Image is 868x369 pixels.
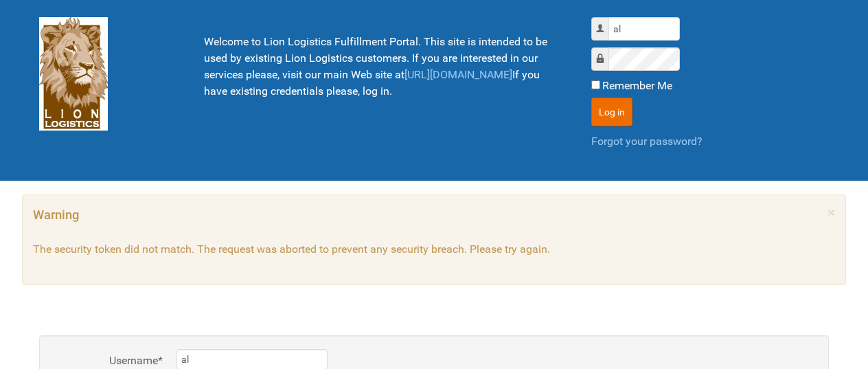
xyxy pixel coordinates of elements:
a: Lion Logistics [39,67,108,80]
h4: Warning [33,205,835,225]
label: Username [53,353,163,369]
p: The security token did not match. The request was aborted to prevent any security breach. Please ... [33,241,835,258]
input: Username [608,17,680,41]
label: Username [605,21,606,22]
p: Welcome to Lion Logistics Fulfillment Portal. This site is intended to be used by existing Lion L... [204,34,557,100]
a: × [827,205,835,219]
label: Remember Me [602,78,672,94]
label: Password [605,52,606,52]
a: [URL][DOMAIN_NAME] [404,68,512,81]
a: Forgot your password? [591,135,703,148]
button: Log in [591,98,632,126]
img: Lion Logistics [39,17,108,131]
